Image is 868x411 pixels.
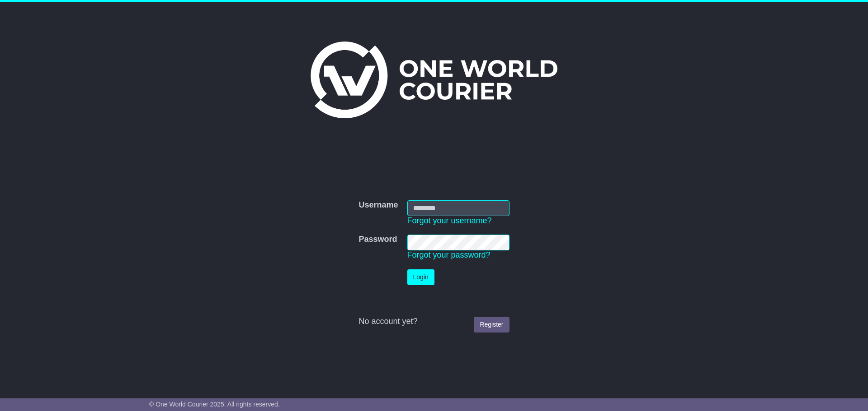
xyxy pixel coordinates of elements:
div: No account yet? [359,317,509,327]
label: Password [359,235,397,245]
span: © One World Courier 2025. All rights reserved. [149,401,280,408]
a: Register [474,317,509,332]
a: Forgot your username? [407,216,492,225]
button: Login [407,269,434,285]
label: Username [359,200,398,210]
a: Forgot your password? [407,250,491,259]
img: One World [311,42,557,118]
